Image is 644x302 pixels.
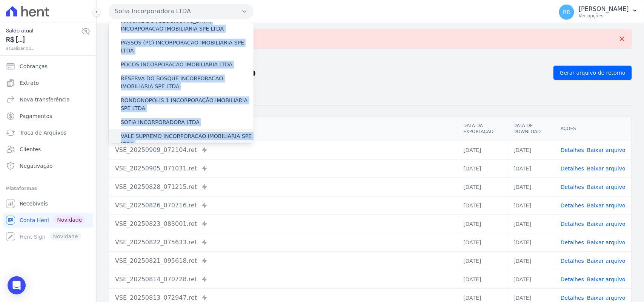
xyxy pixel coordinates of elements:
a: Negativação [3,158,93,173]
div: VSE_20250905_071031.ret [115,164,451,173]
td: [DATE] [457,251,507,270]
span: RR [563,9,570,15]
span: Recebíveis [20,200,48,207]
td: [DATE] [507,233,555,251]
a: Nova transferência [3,92,93,107]
label: SOFIA INCORPORADORA LTDA [121,118,200,126]
td: [DATE] [507,141,555,159]
a: Extrato [3,75,93,90]
a: Baixar arquivo [587,147,626,153]
button: Sofia Incorporadora LTDA [109,4,254,19]
a: Detalhes [561,239,584,245]
label: PASSOS (PC) INCORPORACAO IMOBILIARIA SPE LTDA [121,39,254,55]
span: atualizando... [6,45,81,52]
div: VSE_20250822_075633.ret [115,238,451,247]
label: RESERVA DO BOSQUE INCORPORACAO IMOBILIARIA SPE LTDA [121,75,254,90]
a: Detalhes [561,166,584,172]
a: Detalhes [561,184,584,190]
span: Extrato [20,79,39,87]
a: Detalhes [561,202,584,208]
span: Troca de Arquivos [20,129,66,136]
td: [DATE] [457,215,507,233]
nav: Breadcrumb [109,55,632,63]
th: Data da Exportação [457,117,507,141]
span: Conta Hent [20,216,49,224]
a: Baixar arquivo [587,258,626,264]
a: Recebíveis [3,196,93,211]
div: VSE_20250828_071215.ret [115,182,451,192]
div: VSE_20250909_072104.ret [115,146,451,155]
h2: Exportações de Retorno [109,67,547,78]
td: [DATE] [507,270,555,288]
a: Conta Hent Novidade [3,213,93,228]
td: [DATE] [457,159,507,178]
div: VSE_20250814_070728.ret [115,275,451,284]
a: Cobranças [3,59,93,74]
div: Open Intercom Messenger [8,276,26,294]
span: Cobranças [20,63,48,70]
a: Detalhes [561,258,584,264]
label: MIRANTE DO [GEOGRAPHIC_DATA] INCORPORACAO IMOBILIARIA SPE LTDA [121,17,254,33]
td: [DATE] [457,141,507,159]
div: VSE_20250823_083001.ret [115,219,451,228]
td: [DATE] [507,215,555,233]
a: Baixar arquivo [587,202,626,208]
a: Baixar arquivo [587,295,626,301]
a: Pagamentos [3,109,93,124]
td: [DATE] [457,233,507,251]
p: [PERSON_NAME] [579,5,629,13]
span: Negativação [20,162,53,170]
span: Pagamentos [20,112,52,120]
a: Detalhes [561,147,584,153]
label: VALE SUPREMO INCORPORACAO IMOBILIARIA SPE LTDA [121,132,254,148]
th: Data de Download [507,117,555,141]
span: Nova transferência [20,96,70,103]
a: Baixar arquivo [587,239,626,245]
span: R$ [...] [6,35,81,45]
td: [DATE] [507,178,555,196]
div: VSE_20250821_095618.ret [115,256,451,265]
th: Ações [555,117,632,141]
p: Ver opções [579,13,629,19]
a: Detalhes [561,295,584,301]
th: Arquivo [109,117,457,141]
span: Saldo atual [6,27,81,35]
a: Clientes [3,142,93,157]
a: Baixar arquivo [587,221,626,227]
label: RONDONOPOLIS 1 INCORPORAÇÃO IMOBILIÁRIA SPE LTDA [121,97,254,112]
td: [DATE] [457,178,507,196]
td: [DATE] [507,159,555,178]
td: [DATE] [457,270,507,288]
a: Gerar arquivo de retorno [553,66,632,80]
td: [DATE] [457,196,507,215]
a: Baixar arquivo [587,166,626,172]
a: Troca de Arquivos [3,125,93,140]
span: Gerar arquivo de retorno [560,69,626,77]
button: RR [PERSON_NAME] Ver opções [553,2,644,23]
td: [DATE] [507,251,555,270]
a: Baixar arquivo [587,276,626,282]
label: POCOS INCORPORACAO IMOBILIARIA LTDA [121,61,232,69]
td: [DATE] [507,196,555,215]
nav: Sidebar [6,59,90,244]
a: Detalhes [561,221,584,227]
a: Baixar arquivo [587,184,626,190]
div: Plataformas [6,184,90,193]
span: Novidade [54,216,85,224]
div: VSE_20250826_070716.ret [115,201,451,210]
span: Clientes [20,146,41,153]
a: Detalhes [561,276,584,282]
